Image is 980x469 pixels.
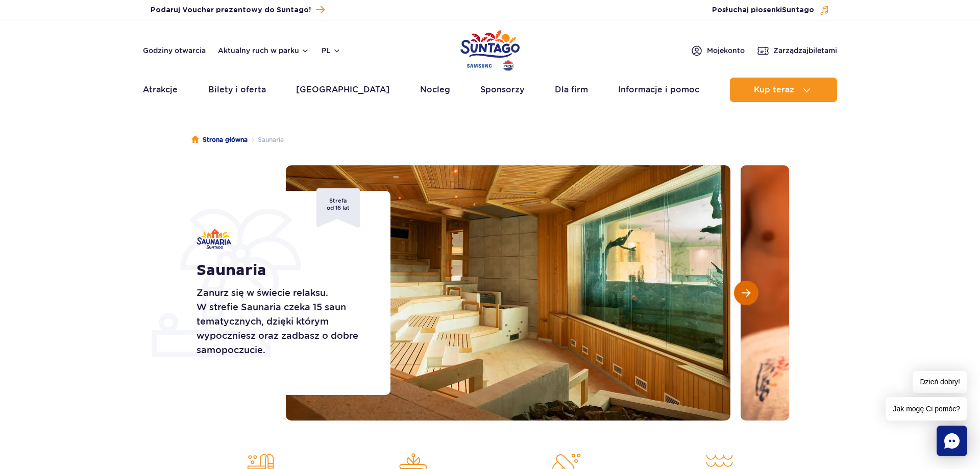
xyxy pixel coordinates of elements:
span: Kup teraz [754,85,794,94]
span: Moje konto [707,45,745,56]
a: Mojekonto [691,44,745,57]
a: [GEOGRAPHIC_DATA] [296,78,389,102]
img: Saunaria [197,229,231,249]
button: Następny slajd [734,281,758,305]
button: pl [322,45,341,56]
a: Dla firm [555,78,588,102]
span: Zarządzaj biletami [773,45,837,56]
span: Jak mogę Ci pomóc? [886,397,967,421]
button: Aktualny ruch w parku [218,46,309,55]
li: Saunaria [248,135,284,145]
button: Kup teraz [730,78,837,102]
div: Chat [937,426,967,456]
span: Podaruj Voucher prezentowy do Suntago! [151,5,311,15]
button: Posłuchaj piosenkiSuntago [712,5,829,15]
a: Informacje i pomoc [618,78,699,102]
a: Strona główna [191,135,248,145]
h1: Saunaria [197,261,367,280]
span: Suntago [782,7,814,14]
a: Atrakcje [143,78,178,102]
a: Park of Poland [460,26,520,72]
a: Nocleg [420,78,450,102]
div: Strefa od 16 lat [316,188,360,228]
a: Godziny otwarcia [143,45,206,56]
a: Sponsorzy [480,78,524,102]
span: Dzień dobry! [913,371,967,393]
span: Posłuchaj piosenki [712,5,814,15]
a: Bilety i oferta [208,78,266,102]
a: Podaruj Voucher prezentowy do Suntago! [151,3,325,17]
a: Zarządzajbiletami [757,44,837,57]
p: Zanurz się w świecie relaksu. W strefie Saunaria czeka 15 saun tematycznych, dzięki którym wypocz... [197,286,367,357]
